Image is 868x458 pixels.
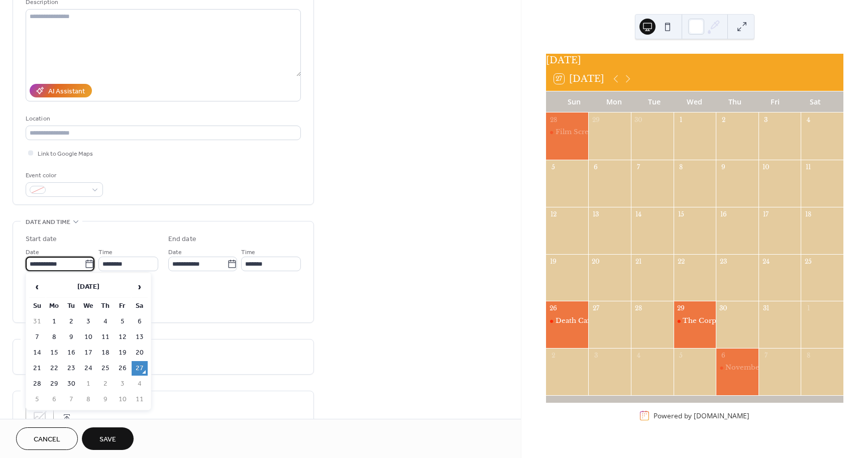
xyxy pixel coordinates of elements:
[80,361,96,376] td: 24
[554,91,594,112] div: Sun
[675,91,715,112] div: Wed
[804,163,813,171] div: 11
[115,346,131,360] td: 19
[97,299,114,313] th: Th
[804,257,813,266] div: 25
[80,330,96,345] td: 10
[34,434,60,445] span: Cancel
[804,352,813,360] div: 8
[97,314,114,329] td: 4
[98,247,113,258] span: Time
[46,361,62,376] td: 22
[677,163,685,171] div: 8
[719,116,728,124] div: 2
[755,91,795,112] div: Fri
[546,128,589,137] div: Film Screening: Space, Hope and Charity
[80,392,96,407] td: 8
[592,257,600,266] div: 20
[46,330,62,345] td: 8
[719,257,728,266] div: 23
[26,113,299,124] div: Location
[719,304,728,313] div: 30
[29,392,45,407] td: 5
[654,411,749,420] div: Powered by
[115,377,131,391] td: 3
[168,234,196,245] div: End date
[804,116,813,124] div: 4
[677,352,685,360] div: 5
[63,392,79,407] td: 7
[29,330,45,345] td: 7
[82,427,134,450] button: Save
[168,247,182,258] span: Date
[592,210,600,218] div: 13
[556,316,594,325] div: Death Cafe
[46,377,62,391] td: 29
[132,361,148,376] td: 27
[762,257,770,266] div: 24
[16,427,78,450] button: Cancel
[556,128,698,137] div: Film Screening: Space, Hope and Charity
[29,377,45,391] td: 28
[719,210,728,218] div: 16
[592,304,600,313] div: 27
[634,210,643,218] div: 14
[549,210,558,218] div: 12
[46,392,62,407] td: 6
[30,84,92,97] button: AI Assistant
[26,217,70,227] span: Date and time
[29,314,45,329] td: 31
[592,352,600,360] div: 3
[677,304,685,313] div: 29
[762,116,770,124] div: 3
[634,91,675,112] div: Tue
[46,314,62,329] td: 1
[97,392,114,407] td: 9
[549,116,558,124] div: 28
[762,352,770,360] div: 7
[29,299,45,313] th: Su
[549,163,558,171] div: 5
[26,404,54,432] div: ;
[762,163,770,171] div: 10
[241,247,255,258] span: Time
[46,276,131,298] th: [DATE]
[719,163,728,171] div: 9
[716,363,758,372] div: November Book Club: O Sinners!
[677,257,685,266] div: 22
[26,247,39,258] span: Date
[132,277,147,297] span: ›
[115,392,131,407] td: 10
[97,361,114,376] td: 25
[762,304,770,313] div: 31
[132,299,148,313] th: Sa
[549,304,558,313] div: 26
[715,91,755,112] div: Thu
[674,316,716,325] div: The Corpse Revivor: Gothic Horror and Bookstore Cocktails
[99,434,116,445] span: Save
[725,363,841,372] div: November Book Club: O Sinners!
[804,210,813,218] div: 18
[634,352,643,360] div: 4
[46,299,62,313] th: Mo
[80,377,96,391] td: 1
[29,346,45,360] td: 14
[97,330,114,345] td: 11
[97,377,114,391] td: 2
[677,116,685,124] div: 1
[549,352,558,360] div: 2
[634,257,643,266] div: 21
[48,86,85,97] div: AI Assistant
[63,299,79,313] th: Tu
[115,330,131,345] td: 12
[551,71,608,86] button: 27[DATE]
[63,377,79,391] td: 30
[795,91,835,112] div: Sat
[132,346,148,360] td: 20
[694,411,749,420] a: [DOMAIN_NAME]
[546,316,589,325] div: Death Cafe
[677,210,685,218] div: 15
[115,299,131,313] th: Fr
[546,54,843,67] div: [DATE]
[29,361,45,376] td: 21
